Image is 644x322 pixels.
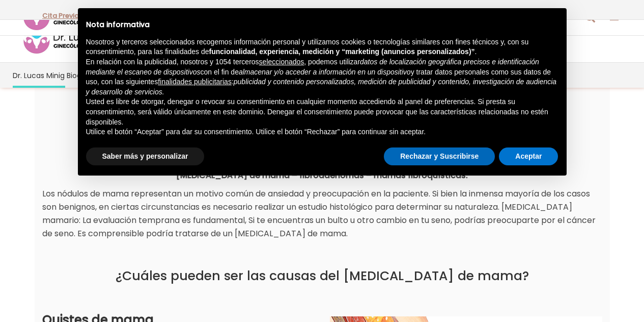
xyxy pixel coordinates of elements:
[42,9,82,22] p: -
[239,68,411,76] em: almacenar y/o acceder a información en un dispositivo
[12,63,66,88] a: Dr. Lucas Minig
[42,268,602,284] h2: ¿Cuáles pueden ser las causas del [MEDICAL_DATA] de mama?
[259,57,304,67] button: seleccionados
[86,97,558,127] p: Usted es libre de otorgar, denegar o revocar su consentimiento en cualquier momento accediendo al...
[86,57,558,97] p: En relación con la publicidad, nosotros y 1054 terceros , podemos utilizar con el fin de y tratar...
[499,147,558,166] button: Aceptar
[86,127,558,137] p: Utilice el botón “Aceptar” para dar su consentimiento. Utilice el botón “Rechazar” para continuar...
[67,69,98,81] span: Biografía
[86,20,558,29] h2: Nota informativa
[209,47,475,56] strong: funcionalidad, experiencia, medición y “marketing (anuncios personalizados)”
[42,187,602,240] p: Los nódulos de mama representan un motivo común de ansiedad y preocupación en la paciente. Si bie...
[384,147,495,166] button: Rechazar y Suscribirse
[86,58,539,76] em: datos de localización geográfica precisos e identificación mediante el escaneo de dispositivos
[42,11,79,20] a: Cita Previa
[158,77,232,87] button: finalidades publicitarias
[86,147,205,166] button: Saber más y personalizar
[86,37,558,57] p: Nosotros y terceros seleccionados recogemos información personal y utilizamos cookies o tecnologí...
[13,69,65,81] span: Dr. Lucas Minig
[42,144,602,164] h1: [MEDICAL_DATA] de Mama
[86,78,557,96] em: publicidad y contenido personalizados, medición de publicidad y contenido, investigación de audie...
[66,63,99,88] a: Biografía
